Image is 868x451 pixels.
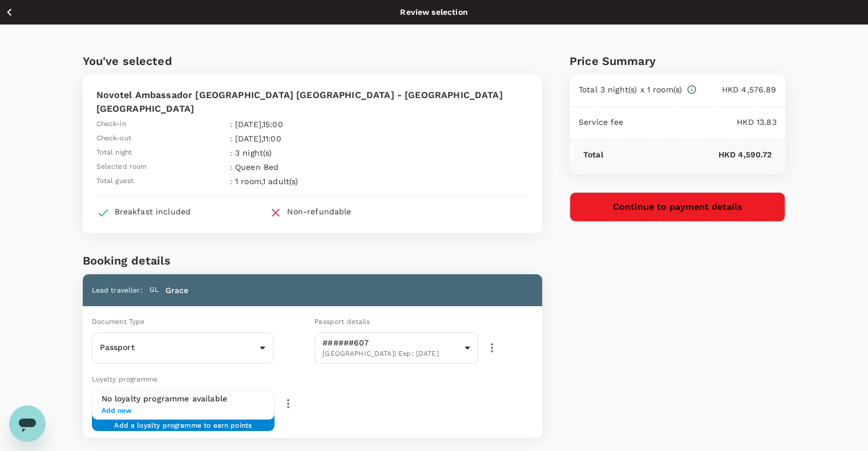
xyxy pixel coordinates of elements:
p: [DATE] , 15:00 [235,119,396,130]
span: Total guest [96,176,134,187]
p: HKD 13.83 [623,116,776,128]
button: Back to hotel details [5,5,103,19]
div: Non-refundable [287,206,351,217]
span: Add new [102,405,265,417]
span: [GEOGRAPHIC_DATA] | Exp: [DATE] [322,348,460,360]
span: : [230,176,232,187]
span: Lead traveller : [92,286,143,294]
p: Novotel Ambassador [GEOGRAPHIC_DATA] [GEOGRAPHIC_DATA] - [GEOGRAPHIC_DATA] [GEOGRAPHIC_DATA] [96,88,528,116]
span: : [230,161,232,173]
p: Queen Bed [235,161,396,173]
p: 1 room , 1 adult(s) [235,176,396,187]
p: ######607 [322,337,460,348]
h6: You've selected [83,52,542,70]
div: ######607[GEOGRAPHIC_DATA]| Exp: [DATE] [314,329,478,367]
p: Grace [165,285,189,296]
span: : [230,133,232,144]
button: Continue to payment details [570,192,786,222]
h6: Booking details [83,251,542,270]
span: Passport details [314,318,370,326]
p: Back to hotel details [21,6,103,18]
p: 3 night(s) [235,147,396,159]
p: HKD 4,576.89 [697,84,776,95]
h6: No loyalty programme available [102,393,265,405]
div: Breakfast included [115,206,191,217]
span: Check-in [96,119,126,130]
p: HKD 4,590.72 [603,149,772,160]
span: : [230,147,232,159]
p: Service fee [579,116,624,128]
div: Price Summary [570,52,786,70]
p: Total 3 night(s) x 1 room(s) [579,84,682,95]
iframe: Button to launch messaging window [9,405,46,442]
span: Loyalty programme [92,375,158,383]
div: Review selection [400,6,467,18]
span: : [230,119,232,130]
p: Passport [100,342,256,353]
span: Add a loyalty programme to earn points [114,420,252,422]
span: GL [150,285,159,296]
span: Check-out [96,133,131,144]
div: Passport [92,334,274,362]
table: simple table [96,116,399,187]
p: [DATE] , 11:00 [235,133,396,144]
span: Selected room [96,161,147,173]
p: Total [583,149,603,160]
span: Document Type [92,318,145,326]
span: Total night [96,147,132,159]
